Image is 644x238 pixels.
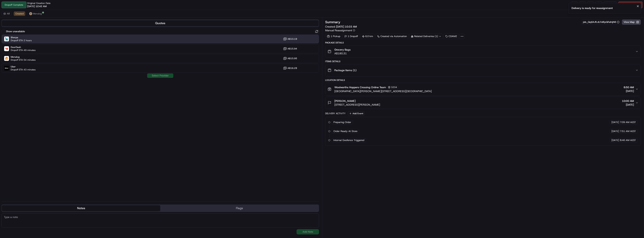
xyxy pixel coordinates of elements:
[325,112,346,115] div: Delivery Activity
[4,37,9,41] img: Sherpa
[4,46,9,51] img: DoorDash
[622,103,634,107] span: [DATE]
[348,111,364,116] button: Add Event
[325,41,641,44] div: Package Details
[4,56,9,61] img: Menulog
[611,121,619,124] span: [DATE]
[283,37,297,41] button: A$13.19
[444,34,459,39] div: CDAM2
[620,139,636,142] span: 8:46 AM AEST
[391,86,397,89] span: 3204
[288,37,297,40] span: A$13.19
[334,48,351,51] span: Grocery Bags
[336,25,357,28] span: [DATE] 10:33 AM
[15,12,24,15] span: Created
[2,205,160,211] button: Notes
[283,47,297,51] button: A$15.94
[6,30,25,33] label: Show unavailable
[288,57,297,60] span: A$15.95
[376,34,408,39] a: Created via Automation
[624,85,634,89] span: 8:50 AM
[11,46,36,49] span: DoorDash
[325,79,641,82] div: Location Details
[33,12,42,15] span: Menulog
[611,139,619,142] span: [DATE]
[11,39,32,42] span: Dropoff ETA 2 hours
[11,65,36,68] span: Uber
[334,85,386,89] span: Woolworths Hoppers Crossing Online Team
[620,130,636,133] span: 7:51 AM AEST
[288,47,297,50] span: A$15.94
[325,25,357,28] span: Created:
[325,28,352,32] span: Manual Reassignment
[343,34,360,39] div: 1 Dropoff
[4,66,9,71] img: Uber
[622,99,634,103] span: 10:00 AM
[334,51,351,55] span: A$180.31
[283,57,297,60] button: A$15.95
[325,46,641,57] button: Grocery BagsA$180.31
[325,34,342,39] div: 1 Pickup
[11,49,36,52] span: Dropoff ETA 49 minutes
[611,130,619,133] span: [DATE]
[325,60,641,63] div: Items Details
[2,20,319,26] button: Quotes
[325,97,641,109] button: [PERSON_NAME][STREET_ADDRESS][PERSON_NAME]10:00 AM[DATE]
[334,99,356,103] span: [PERSON_NAME]
[572,6,613,10] div: Delivery is ready for reassignment
[325,20,340,24] h3: Summary
[11,55,36,58] span: Menulog
[325,28,355,32] button: Manual Reassignment
[27,2,51,5] span: Original Creation Date
[409,34,443,39] div: Related Deliveries (1)
[325,64,641,76] button: Package Items (1)
[11,68,36,71] span: Dropoff ETA 43 minutes
[334,89,432,93] span: [GEOGRAPHIC_DATA][PERSON_NAME][STREET_ADDRESS][GEOGRAPHIC_DATA]
[14,11,25,16] button: Created
[11,36,32,39] span: Sherpa
[583,20,619,24] button: job_Qq6AJfLdLFsfEpQFafnjN6
[624,89,634,93] span: [DATE]
[334,103,380,107] span: [STREET_ADDRESS][PERSON_NAME]
[333,121,351,124] span: Preparing Order
[333,139,364,142] span: Internal Geofence Triggered
[288,67,297,70] span: A$16.28
[622,19,641,25] button: View Map
[333,130,357,133] span: Order Ready At Store
[1,11,11,16] button: All
[620,121,636,124] span: 7:09 AM AEST
[334,68,356,72] span: Package Items ( 1 )
[11,58,36,61] span: Dropoff ETA 54 minutes
[325,83,641,95] button: Woolworths Hoppers Crossing Online Team3204[GEOGRAPHIC_DATA][PERSON_NAME][STREET_ADDRESS][GEOGRAP...
[160,205,319,211] button: Flags
[283,66,297,70] button: A$16.28
[360,34,375,39] div: 6.0 km
[27,5,47,8] span: [DATE] 12:42 AM
[29,12,32,15] img: justeat_logo.png
[28,11,43,16] button: Menulog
